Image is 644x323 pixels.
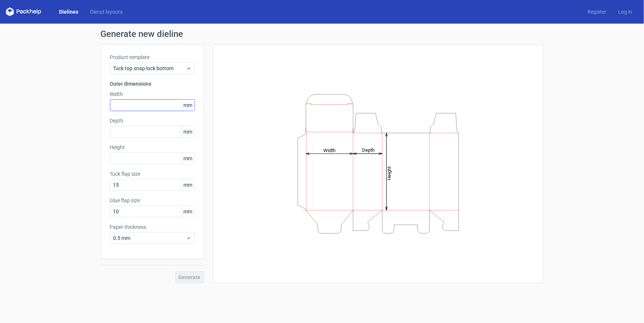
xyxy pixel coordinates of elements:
a: Register [582,8,612,16]
span: mm [182,206,194,217]
a: Log in [612,8,638,16]
h1: Generate new dieline [101,30,544,38]
span: mm [182,100,194,111]
span: Tuck top snap lock bottom [113,65,186,72]
span: mm [182,153,194,164]
span: 0.5 mm [113,234,186,242]
label: Depth [110,117,195,124]
tspan: Depth [362,147,375,153]
h3: Outer dimensions [110,80,195,87]
a: Dielines [53,8,84,16]
label: Glue flap size [110,197,195,204]
tspan: Height [386,166,392,180]
span: mm [182,179,194,190]
tspan: Width [323,147,335,153]
label: Tuck flap size [110,170,195,178]
label: Width [110,90,195,98]
label: Height [110,144,195,151]
span: mm [182,126,194,137]
label: Product template [110,54,195,61]
a: Diecut layouts [84,8,128,16]
label: Paper thickness [110,223,195,231]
